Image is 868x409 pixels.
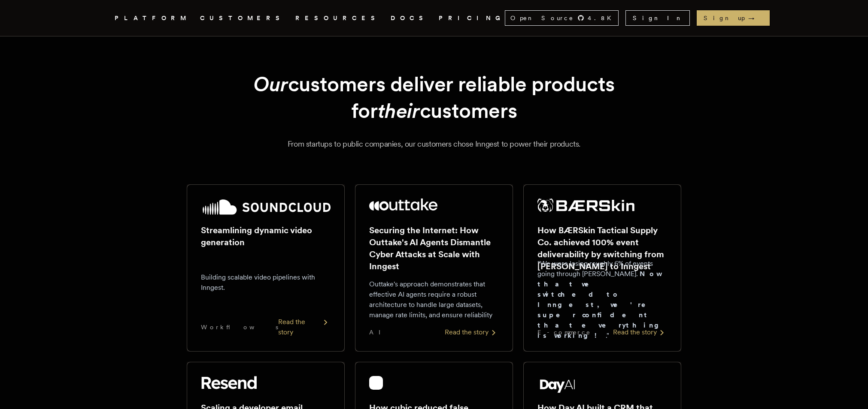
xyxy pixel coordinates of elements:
[391,13,428,24] a: DOCS
[748,14,763,22] span: →
[369,198,437,211] img: Outtake
[295,13,380,24] button: RESOURCES
[537,259,667,341] p: "We were losing roughly 6% of events going through [PERSON_NAME]. ."
[378,98,420,123] em: their
[200,13,285,24] a: CUSTOMERS
[253,72,288,96] em: Our
[445,327,499,337] div: Read the story
[613,327,667,337] div: Read the story
[588,14,616,22] span: 4.8 K
[278,317,331,337] div: Read the story
[369,224,499,272] h2: Securing the Internet: How Outtake's AI Agents Dismantle Cyber Attacks at Scale with Inngest
[115,13,190,24] button: PLATFORM
[625,10,690,26] a: Sign In
[510,14,574,22] span: Open Source
[201,376,257,390] img: Resend
[201,272,331,293] p: Building scalable video pipelines with Inngest.
[355,184,513,352] a: Outtake logoSecuring the Internet: How Outtake's AI Agents Dismantle Cyber Attacks at Scale with ...
[537,224,667,272] h2: How BÆRSkin Tactical Supply Co. achieved 100% event deliverability by switching from [PERSON_NAME...
[125,138,743,150] p: From startups to public companies, our customers chose Inngest to power their products.
[523,184,681,352] a: BÆRSkin Tactical Supply Co. logoHow BÆRSkin Tactical Supply Co. achieved 100% event deliverabilit...
[439,13,505,24] a: PRICING
[201,224,331,248] h2: Streamlining dynamic video generation
[697,10,770,26] a: Sign up
[537,198,634,212] img: BÆRSkin Tactical Supply Co.
[207,71,661,124] h1: customers deliver reliable products for customers
[537,328,591,337] span: E-commerce
[537,376,578,393] img: Day AI
[201,198,331,216] img: SoundCloud
[369,376,383,390] img: cubic
[187,184,345,352] a: SoundCloud logoStreamlining dynamic video generationBuilding scalable video pipelines with Innges...
[537,270,665,340] strong: Now that we switched to Inngest, we're super confident that everything is working!
[201,323,278,331] span: Workflows
[369,328,388,337] span: AI
[369,279,499,320] p: Outtake's approach demonstrates that effective AI agents require a robust architecture to handle ...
